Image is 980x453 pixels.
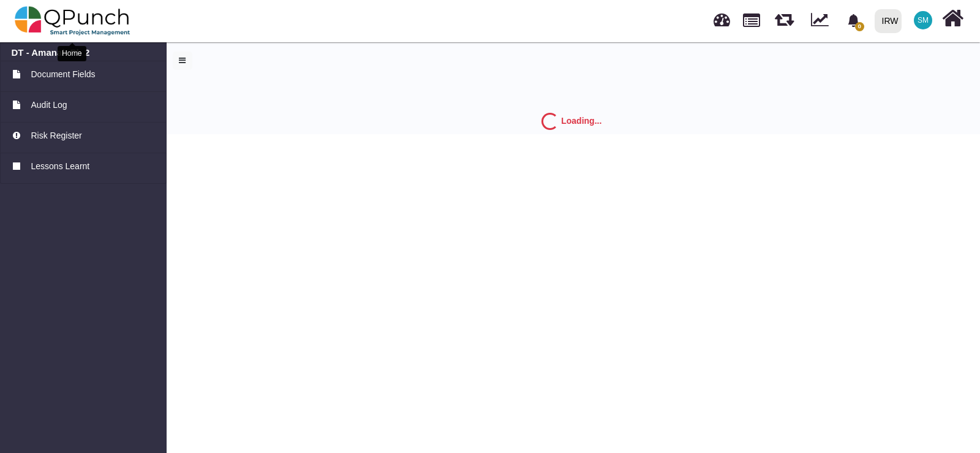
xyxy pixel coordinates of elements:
[907,1,940,40] a: SM
[561,116,601,126] strong: Loading...
[840,1,870,39] a: bell fill0
[869,1,907,41] a: IRW
[31,68,95,81] span: Document Fields
[847,14,860,27] svg: bell fill
[775,6,794,26] span: Releases
[31,160,89,173] span: Lessons Learnt
[31,129,81,142] span: Risk Register
[58,46,86,61] div: Home
[714,7,730,26] span: Dashboard
[743,8,760,27] span: Projects
[12,47,156,58] a: DT - Amanah Ph 2
[942,7,963,30] i: Home
[918,17,929,24] span: SM
[805,1,840,41] div: Dynamic Report
[914,11,932,29] span: Shafqat Mustafa
[882,10,899,32] div: IRW
[855,22,864,31] span: 0
[843,9,864,31] div: Notification
[31,99,67,112] span: Audit Log
[15,2,130,39] img: qpunch-sp.fa6292f.png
